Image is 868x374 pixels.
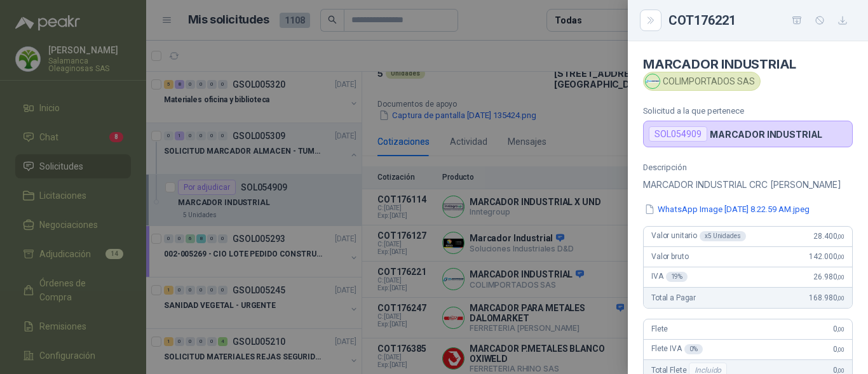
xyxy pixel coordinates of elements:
[809,252,844,261] span: 142.000
[651,324,668,333] span: Flete
[837,274,844,281] span: ,00
[651,344,703,354] span: Flete IVA
[643,163,853,172] p: Descripción
[643,13,658,28] button: Close
[649,126,707,142] div: SOL054909
[700,231,746,241] div: x 5 Unidades
[809,293,844,302] span: 168.980
[651,252,688,261] span: Valor bruto
[643,203,811,216] button: WhatsApp Image [DATE] 8.22.59 AM.jpeg
[651,272,688,282] span: IVA
[837,233,844,240] span: ,00
[643,177,853,192] p: MARCADOR INDUSTRIAL CRC [PERSON_NAME]
[668,10,853,30] div: COT176221
[833,345,844,354] span: 0
[837,253,844,260] span: ,00
[833,324,844,333] span: 0
[813,272,844,281] span: 26.980
[813,232,844,241] span: 28.400
[643,106,853,116] p: Solicitud a la que pertenece
[643,72,761,91] div: COLIMPORTADOS SAS
[646,74,660,88] img: Company Logo
[837,295,844,302] span: ,00
[666,272,688,282] div: 19 %
[643,57,853,72] h4: MARCADOR INDUSTRIAL
[837,367,844,374] span: ,00
[651,293,696,302] span: Total a Pagar
[651,231,746,241] span: Valor unitario
[684,344,703,354] div: 0 %
[837,346,844,353] span: ,00
[837,326,844,333] span: ,00
[710,129,822,140] p: MARCADOR INDUSTRIAL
